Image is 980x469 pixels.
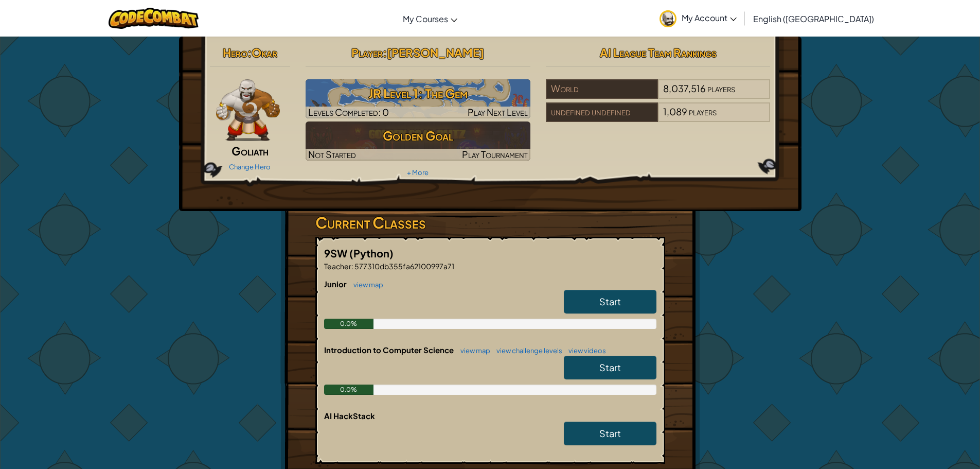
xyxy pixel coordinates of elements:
[599,427,621,439] span: Start
[491,346,562,355] a: view challenge levels
[324,319,374,329] div: 0.0%
[563,346,606,355] a: view videos
[229,163,271,171] a: Change Hero
[546,112,771,124] a: undefined undefined1,089players
[306,124,530,147] h3: Golden Goal
[546,102,658,122] div: undefined undefined
[546,89,771,101] a: World8,037,516players
[455,346,490,355] a: view map
[308,106,389,118] span: Levels Completed: 0
[306,79,530,118] img: JR Level 1: The Gem
[663,82,706,94] span: 8,037,516
[324,247,349,259] span: 9SW
[348,281,383,289] a: view map
[306,82,530,105] h3: JR Level 1: The Gem
[315,211,665,234] h3: Current Classes
[748,5,879,32] a: English ([GEOGRAPHIC_DATA])
[546,79,658,99] div: World
[306,79,530,118] a: Play Next Level
[407,168,429,177] a: + More
[247,45,252,60] span: :
[462,148,528,160] span: Play Tournament
[403,13,448,24] span: My Courses
[306,121,530,161] a: Golden GoalNot StartedPlay Tournament
[324,262,351,271] span: Teacher
[324,345,455,355] span: Introduction to Computer Science
[660,10,676,27] img: avatar
[398,5,462,32] a: My Courses
[223,45,247,60] span: Hero
[109,8,199,29] img: CodeCombat logo
[753,13,874,24] span: English ([GEOGRAPHIC_DATA])
[599,296,621,307] span: Start
[324,411,375,421] span: AI HackStack
[324,279,348,289] span: Junior
[689,106,717,117] span: players
[252,45,277,60] span: Okar
[231,144,269,158] span: Goliath
[707,82,735,94] span: players
[351,45,383,60] span: Player
[663,106,687,117] span: 1,089
[654,2,742,34] a: My Account
[387,45,484,60] span: [PERSON_NAME]
[351,262,353,271] span: :
[383,45,387,60] span: :
[306,121,530,161] img: Golden Goal
[308,148,356,160] span: Not Started
[600,45,717,60] span: AI League Team Rankings
[564,422,656,445] a: Start
[599,361,621,373] span: Start
[216,79,280,141] img: goliath-pose.png
[324,385,374,395] div: 0.0%
[682,12,737,23] span: My Account
[349,247,394,259] span: (Python)
[353,262,454,271] span: 577310db355fa62100997a71
[468,106,528,118] span: Play Next Level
